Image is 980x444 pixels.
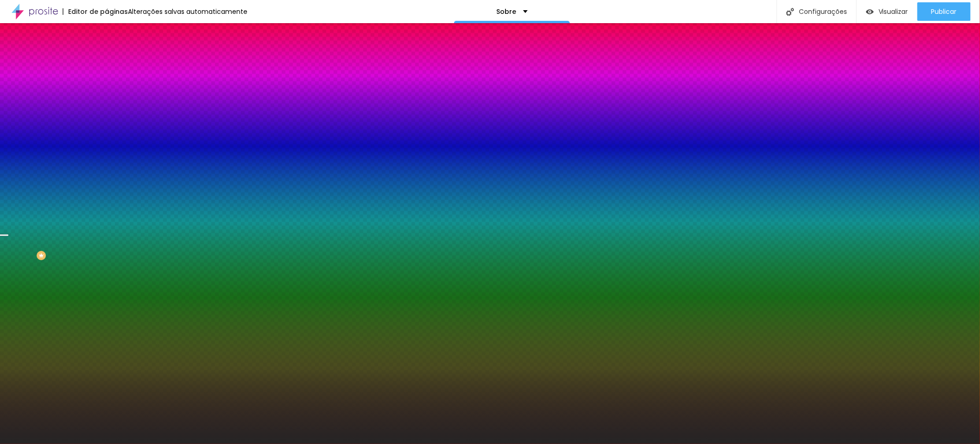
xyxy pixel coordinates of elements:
img: view-1.svg [866,8,874,16]
div: Editor de páginas [63,8,128,15]
p: Sobre [496,8,516,15]
button: Visualizar [857,2,917,21]
span: Visualizar [879,8,908,15]
button: Publicar [917,2,971,21]
div: Alterações salvas automaticamente [128,8,247,15]
span: Publicar [931,8,957,15]
img: Icone [786,8,794,16]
